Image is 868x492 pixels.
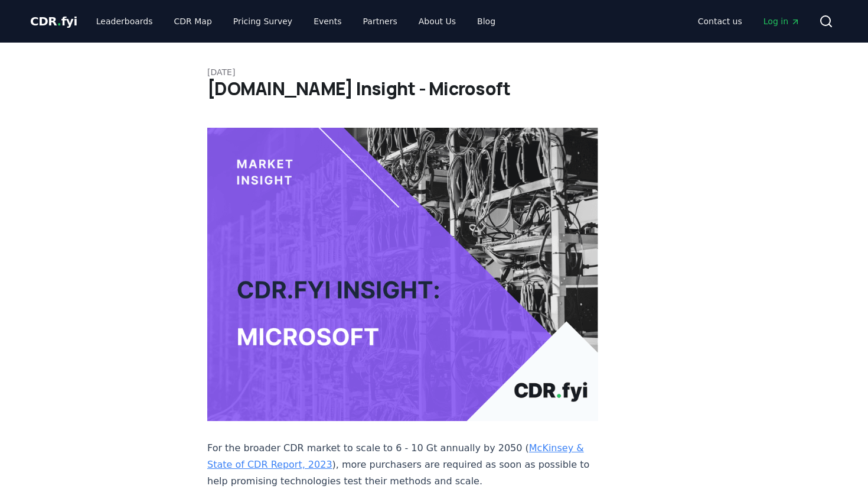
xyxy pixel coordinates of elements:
[468,11,505,32] a: Blog
[87,11,505,32] nav: Main
[409,11,465,32] a: About Us
[688,11,810,32] nav: Main
[224,11,302,32] a: Pricing Survey
[207,66,661,78] p: [DATE]
[763,15,800,27] span: Log in
[57,14,61,28] span: .
[754,11,810,32] a: Log in
[207,440,598,490] p: For the broader CDR market to scale to 6 - 10 Gt annually by 2050 ( ), more purchasers are requir...
[304,11,351,32] a: Events
[207,78,661,99] h1: [DOMAIN_NAME] Insight - Microsoft
[87,11,162,32] a: Leaderboards
[30,13,77,30] a: CDR.fyi
[207,128,598,421] img: blog post image
[30,14,77,28] span: CDR fyi
[688,11,752,32] a: Contact us
[165,11,221,32] a: CDR Map
[354,11,407,32] a: Partners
